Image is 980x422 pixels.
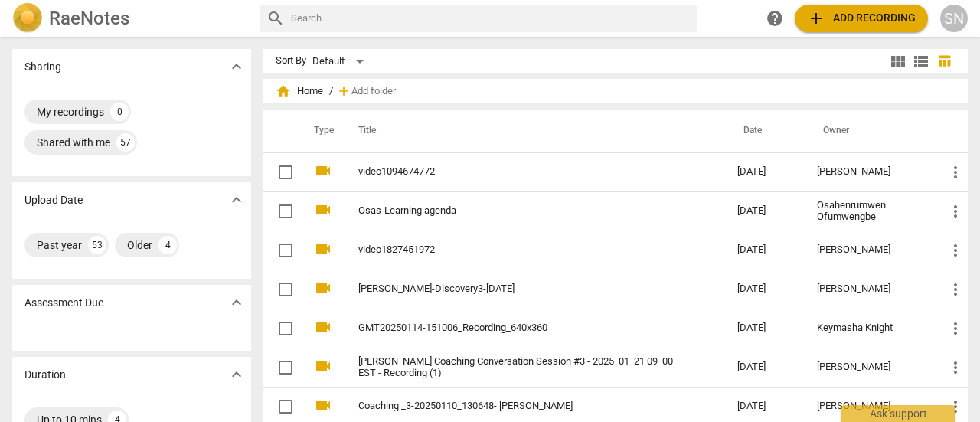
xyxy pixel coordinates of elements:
a: [PERSON_NAME]-Discovery3-[DATE] [358,283,682,295]
span: expand_more [227,57,246,76]
span: view_module [889,52,907,70]
button: Show more [225,363,248,386]
div: [PERSON_NAME] [817,361,922,373]
div: [PERSON_NAME] [817,401,922,412]
div: [PERSON_NAME] [817,244,922,256]
a: Help [761,5,789,32]
div: Osahenrumwen Ofumwengbe [817,200,922,223]
a: video1094674772 [358,166,682,178]
span: view_list [912,52,930,70]
a: video1827451972 [358,244,682,256]
span: videocam [314,162,332,180]
input: Search [291,6,691,31]
h2: RaeNotes [49,8,129,29]
td: [DATE] [725,231,805,270]
span: videocam [314,318,332,336]
div: My recordings [37,104,104,119]
span: more_vert [946,163,965,182]
td: [DATE] [725,270,805,309]
button: List view [910,50,933,73]
span: expand_more [227,293,246,312]
td: [DATE] [725,191,805,231]
div: Default [312,49,369,74]
a: Coaching _3-20250110_130648- [PERSON_NAME] [358,401,682,412]
span: expand_more [227,191,246,209]
button: Tile view [887,50,910,73]
th: Date [725,110,805,152]
button: Table view [933,50,955,73]
a: LogoRaeNotes [12,3,248,34]
span: add [336,83,351,99]
span: more_vert [946,319,965,338]
th: Type [302,110,340,152]
button: SN [940,5,968,32]
span: Add recording [807,9,916,28]
a: GMT20250114-151006_Recording_640x360 [358,322,682,334]
div: Shared with me [37,135,110,150]
p: Assessment Due [24,295,103,311]
span: videocam [314,240,332,258]
span: more_vert [946,280,965,299]
div: Ask support [841,405,955,422]
button: Show more [225,291,248,314]
div: Past year [37,237,82,253]
div: Older [127,237,152,253]
th: Owner [805,110,934,152]
div: 57 [116,133,135,152]
button: Show more [225,55,248,78]
span: / [329,86,333,97]
img: Logo [12,3,43,34]
div: 0 [110,103,129,121]
span: more_vert [946,241,965,260]
span: videocam [314,279,332,297]
button: Show more [225,188,248,211]
p: Sharing [24,59,61,75]
td: [DATE] [725,309,805,348]
div: [PERSON_NAME] [817,166,922,178]
span: table_chart [937,54,952,68]
span: add [807,9,825,28]
span: videocam [314,357,332,375]
div: [PERSON_NAME] [817,283,922,295]
span: Home [276,83,323,99]
a: [PERSON_NAME] Coaching Conversation Session #3 - 2025_01_21 09_00 EST - Recording (1) [358,356,682,379]
th: Title [340,110,725,152]
span: more_vert [946,397,965,416]
span: videocam [314,201,332,219]
td: [DATE] [725,152,805,191]
span: expand_more [227,365,246,384]
span: search [266,9,285,28]
button: Upload [795,5,928,32]
td: [DATE] [725,348,805,387]
p: Upload Date [24,192,83,208]
div: 53 [88,236,106,254]
a: Osas-Learning agenda [358,205,682,217]
span: videocam [314,396,332,414]
span: help [766,9,784,28]
div: Sort By [276,55,306,67]
span: home [276,83,291,99]
span: Add folder [351,86,396,97]
div: Keymasha Knight [817,322,922,334]
div: 4 [158,236,177,254]
span: more_vert [946,358,965,377]
p: Duration [24,367,66,383]
span: more_vert [946,202,965,221]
